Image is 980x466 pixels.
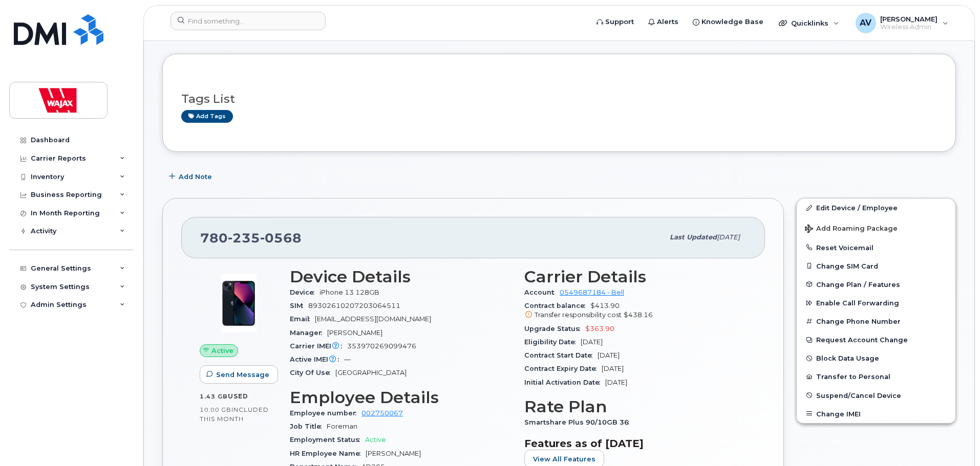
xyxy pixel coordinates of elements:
span: Foreman [327,423,357,430]
span: Eligibility Date [524,338,581,346]
span: 1.43 GB [200,393,228,400]
span: [PERSON_NAME] [366,450,421,457]
span: [DATE] [581,338,603,346]
span: — [344,356,351,363]
a: Support [589,12,641,32]
a: Add tags [181,110,233,123]
span: Contract Expiry Date [524,365,602,372]
span: Employee number [290,409,361,417]
h3: Carrier Details [524,268,747,286]
span: Active [211,346,233,356]
span: Last updated [670,233,717,241]
div: Alex Vanderwell [848,13,955,33]
span: [EMAIL_ADDRESS][DOMAIN_NAME] [315,315,431,323]
span: [DATE] [717,233,740,241]
img: image20231002-3703462-1ig824h.jpeg [208,273,269,334]
span: Knowledge Base [701,17,763,27]
span: HR Employee Name [290,450,366,457]
span: 353970269099476 [347,342,416,350]
span: [DATE] [598,351,620,359]
span: 89302610207203064511 [308,302,400,309]
h3: Rate Plan [524,397,747,416]
div: Quicklinks [772,13,846,33]
span: $413.90 [524,302,747,320]
span: [GEOGRAPHIC_DATA] [335,369,407,376]
button: Block Data Usage [797,349,955,367]
span: Support [605,17,634,27]
a: 0549687184 - Bell [560,289,624,296]
span: Upgrade Status [524,325,585,332]
span: Quicklinks [791,19,828,27]
span: [PERSON_NAME] [327,329,382,337]
span: Active [365,436,386,443]
button: Enable Call Forwarding [797,294,955,312]
span: [PERSON_NAME] [880,15,938,23]
h3: Features as of [DATE] [524,437,747,450]
span: Account [524,289,560,296]
span: used [228,392,248,400]
button: Change SIM Card [797,257,955,275]
span: [DATE] [605,379,627,386]
span: Contract Start Date [524,351,598,359]
span: Device [290,289,319,296]
span: Initial Activation Date [524,379,605,386]
span: Alerts [657,17,678,27]
button: Suspend/Cancel Device [797,386,955,405]
span: 10.00 GB [200,406,231,413]
span: Smartshare Plus 90/10GB 36 [524,418,634,426]
span: Carrier IMEI [290,342,347,350]
span: View All Features [533,454,595,464]
span: City Of Use [290,369,335,376]
a: 002750067 [361,409,403,417]
button: Request Account Change [797,330,955,349]
h3: Device Details [290,268,512,286]
input: Find something... [171,12,326,30]
span: Change Plan / Features [816,280,900,288]
button: Add Note [162,167,221,186]
span: Enable Call Forwarding [816,299,899,307]
span: Manager [290,329,327,337]
span: Suspend/Cancel Device [816,391,901,399]
a: Alerts [641,12,686,32]
button: Change IMEI [797,405,955,423]
button: Reset Voicemail [797,238,955,257]
h3: Employee Details [290,388,512,407]
span: Employment Status [290,436,365,443]
span: Add Roaming Package [805,225,898,234]
button: Change Plan / Features [797,275,955,294]
button: Transfer to Personal [797,367,955,386]
a: Knowledge Base [686,12,771,32]
span: Add Note [179,172,212,182]
h3: Tags List [181,93,937,105]
span: 780 [200,230,302,246]
span: SIM [290,302,308,309]
span: included this month [200,406,269,423]
span: iPhone 13 128GB [319,289,379,296]
span: $363.90 [585,325,614,332]
a: Edit Device / Employee [797,198,955,217]
span: Contract balance [524,302,590,309]
span: Active IMEI [290,356,344,363]
span: 235 [228,230,260,246]
span: Transfer responsibility cost [535,311,622,319]
span: Job Title [290,423,327,430]
button: Add Roaming Package [797,217,955,238]
span: Wireless Admin [880,23,938,31]
span: Send Message [216,370,269,380]
span: AV [860,17,871,29]
span: $438.16 [624,311,653,319]
span: Email [290,315,315,323]
button: Change Phone Number [797,312,955,330]
span: [DATE] [602,365,624,372]
span: 0568 [260,230,302,246]
button: Send Message [200,365,278,384]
